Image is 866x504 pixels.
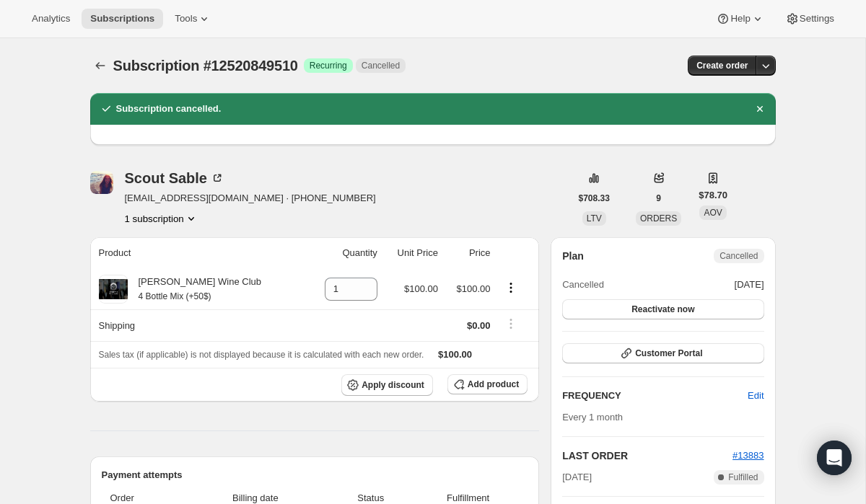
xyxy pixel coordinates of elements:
button: Analytics [23,9,79,29]
span: Fulfilled [728,472,758,483]
div: Scout Sable [125,171,224,185]
h2: FREQUENCY [562,389,748,403]
button: #13883 [732,448,764,463]
h2: Payment attempts [102,468,528,482]
span: AOV [704,208,722,218]
button: Subscriptions [82,9,163,29]
h2: Subscription cancelled. [116,102,222,116]
span: $100.00 [438,349,472,360]
span: Settings [800,13,834,25]
th: Quantity [306,237,382,269]
th: Shipping [90,309,307,341]
span: Sales tax (if applicable) is not displayed because it is calculated with each new order. [99,350,424,360]
span: $0.00 [467,320,491,331]
span: [EMAIL_ADDRESS][DOMAIN_NAME] · [PHONE_NUMBER] [125,191,376,205]
span: Cancelled [720,250,758,262]
span: Apply discount [362,379,424,391]
span: Analytics [32,13,70,25]
button: Settings [777,9,843,29]
button: Reactivate now [562,299,764,319]
span: Customer Portal [635,348,702,359]
th: Unit Price [382,237,442,269]
h2: Plan [562,249,584,263]
small: 4 Bottle Mix (+50$) [139,291,211,301]
span: Cancelled [562,278,604,292]
button: $708.33 [570,188,618,208]
span: 9 [656,193,661,204]
button: Help [707,9,773,29]
span: $100.00 [404,283,438,294]
span: Every 1 month [562,412,623,423]
button: Tools [166,9,220,29]
button: Subscriptions [90,56,110,76]
span: LTV [587,213,602,224]
div: [PERSON_NAME] Wine Club [128,275,262,304]
button: Product actions [125,211,198,226]
button: Dismiss notification [750,99,770,119]
th: Product [90,237,307,269]
div: Open Intercom Messenger [817,441,852,475]
span: Scout Sable [90,171,113,194]
span: Reactivate now [631,304,694,315]
span: Help [730,13,750,25]
span: Subscriptions [90,13,154,25]
button: Product actions [499,280,522,296]
span: Recurring [310,60,347,71]
span: Create order [696,60,748,71]
button: Create order [688,56,756,76]
span: Tools [175,13,197,25]
button: Apply discount [341,374,433,396]
span: $100.00 [457,283,491,294]
span: Cancelled [362,60,400,71]
button: Edit [739,384,772,407]
h2: LAST ORDER [562,448,732,463]
span: ORDERS [640,213,677,224]
span: $78.70 [699,188,727,203]
button: 9 [647,188,670,208]
span: Subscription #12520849510 [113,58,298,74]
button: Shipping actions [499,316,522,332]
button: Customer Portal [562,343,764,363]
span: [DATE] [562,470,592,485]
a: #13883 [732,450,764,461]
th: Price [442,237,495,269]
span: [DATE] [735,278,764,292]
button: Add product [447,374,528,394]
span: Edit [748,389,764,403]
span: Add product [468,379,519,390]
span: $708.33 [579,193,610,204]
